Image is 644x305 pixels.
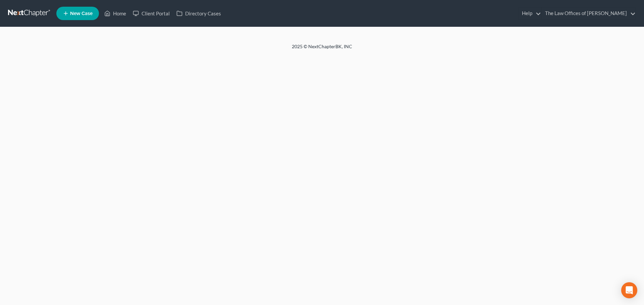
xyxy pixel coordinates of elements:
[101,7,129,19] a: Home
[129,7,173,19] a: Client Portal
[621,282,637,298] div: Open Intercom Messenger
[519,7,541,19] a: Help
[56,7,99,20] new-legal-case-button: New Case
[542,7,636,19] a: The Law Offices of [PERSON_NAME]
[173,7,224,19] a: Directory Cases
[131,43,513,55] div: 2025 © NextChapterBK, INC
